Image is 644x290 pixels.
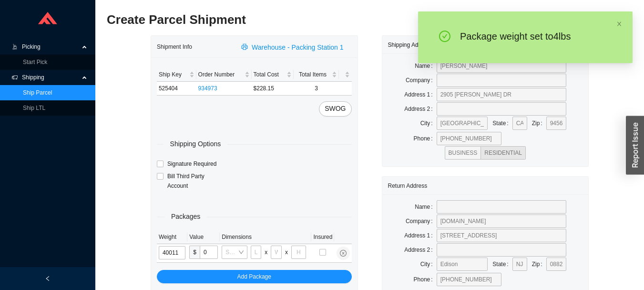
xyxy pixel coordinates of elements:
label: Phone [414,273,437,286]
span: Shipping Options [164,139,228,150]
a: Ship Parcel [23,89,52,96]
label: Address 1 [404,88,436,101]
span: Bill Third Party Account [164,172,219,191]
label: Phone [414,132,437,145]
span: Shipping Address [388,42,440,48]
span: Ship Key [159,70,187,79]
span: Total Cost [254,70,285,79]
label: Company [406,74,437,87]
span: check-circle [439,31,450,44]
label: Name [415,59,436,73]
span: Packages [164,211,207,222]
th: Order Number sortable [196,68,252,82]
div: Return Address [388,177,583,194]
input: W [271,246,282,259]
button: SWOG [319,101,351,117]
input: L [251,246,262,259]
span: printer [241,43,250,51]
span: $ [189,246,200,259]
th: Dimensions [220,230,311,244]
label: State [492,258,512,271]
a: Start Pick [23,59,47,65]
h2: Create Parcel Shipment [107,11,501,28]
div: Shipment Info [157,38,235,55]
a: 934973 [198,85,217,92]
span: Order Number [198,70,243,79]
button: printerWarehouse - Packing Station 1 [235,40,351,54]
th: Value [187,230,220,244]
span: BUSINESS [449,150,478,156]
span: Total Items [296,70,329,79]
label: Zip [532,258,546,271]
th: undefined sortable [339,68,352,82]
input: H [291,246,306,259]
button: close-circle [337,247,350,260]
button: Add Package [157,270,352,283]
td: 525404 [157,82,196,96]
th: Ship Key sortable [157,68,196,82]
span: Warehouse - Packing Station 1 [252,42,343,53]
label: Company [406,215,437,228]
th: Total Cost sortable [252,68,294,82]
label: City [420,258,437,271]
label: Address 2 [404,243,436,257]
label: State [492,117,512,130]
label: Name [415,200,436,214]
span: close [616,21,622,27]
span: RESIDENTIAL [484,150,522,156]
a: Ship LTL [23,105,45,111]
span: left [45,276,51,281]
span: Add Package [237,272,271,281]
label: City [420,117,437,130]
label: Zip [532,117,546,130]
span: Picking [22,39,79,54]
td: 3 [294,82,338,96]
span: Signature Required [164,159,220,169]
th: Weight [157,230,187,244]
div: Package weight set to 4 lb s [460,31,602,42]
td: $228.15 [252,82,294,96]
span: Shipping [22,70,79,85]
div: x [265,247,267,257]
label: Address 1 [404,229,436,242]
div: x [285,247,288,257]
label: Address 2 [404,102,436,116]
span: SWOG [325,103,346,114]
th: Total Items sortable [294,68,338,82]
th: Insured [311,230,334,244]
